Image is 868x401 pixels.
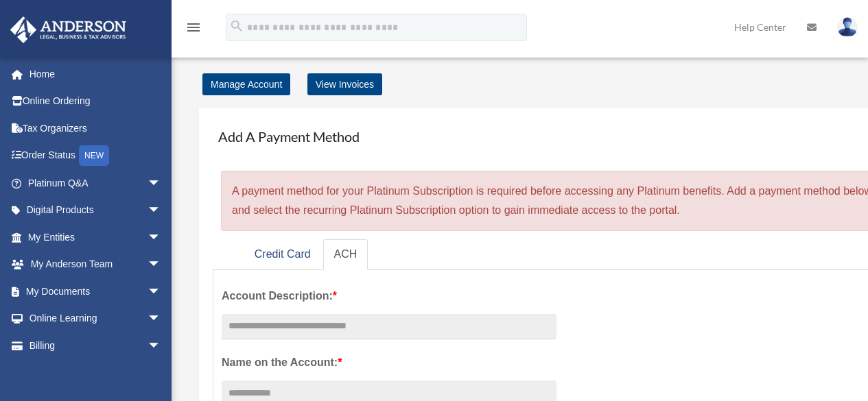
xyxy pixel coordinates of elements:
a: Order StatusNEW [10,142,182,170]
a: Digital Productsarrow_drop_down [10,197,182,224]
span: arrow_drop_down [148,223,175,252]
a: Platinum Q&Aarrow_drop_down [10,169,182,197]
span: arrow_drop_down [148,197,175,225]
label: Name on the Account: [222,353,556,372]
a: My Anderson Teamarrow_drop_down [10,251,182,278]
span: arrow_drop_down [148,305,175,333]
label: Account Description: [222,287,556,306]
i: search [229,19,244,34]
a: Online Learningarrow_drop_down [10,305,182,332]
a: Billingarrow_drop_down [10,332,182,359]
img: User Pic [837,17,858,37]
span: arrow_drop_down [148,169,175,197]
div: NEW [79,145,109,166]
a: Manage Account [202,73,290,95]
a: menu [185,24,202,36]
a: Home [10,60,182,88]
a: My Entitiesarrow_drop_down [10,223,182,251]
img: Anderson Advisors Platinum Portal [6,16,130,43]
span: arrow_drop_down [148,332,175,360]
a: Tax Organizers [10,114,182,142]
a: Credit Card [244,239,322,270]
i: menu [185,19,202,36]
a: View Invoices [307,73,382,95]
a: My Documentsarrow_drop_down [10,278,182,305]
a: Online Ordering [10,88,182,115]
span: arrow_drop_down [148,278,175,306]
span: arrow_drop_down [148,251,175,279]
a: ACH [323,239,368,270]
